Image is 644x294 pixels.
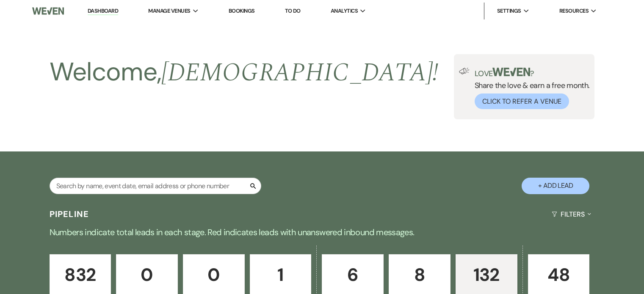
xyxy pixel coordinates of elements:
button: + Add Lead [522,178,589,194]
span: [DEMOGRAPHIC_DATA] ! [161,53,438,92]
p: 1 [255,261,306,289]
p: Love ? [475,68,590,77]
button: Filters [548,203,594,225]
p: 0 [188,261,239,289]
button: Click to Refer a Venue [475,93,569,109]
p: 8 [394,261,445,289]
p: 6 [327,261,378,289]
img: weven-logo-green.svg [492,68,530,76]
p: 0 [122,261,172,289]
span: Settings [497,7,521,15]
p: 132 [461,261,512,289]
a: To Do [285,7,301,14]
h2: Welcome, [50,54,439,91]
img: Weven Logo [32,2,64,20]
p: 832 [55,261,106,289]
span: Resources [559,7,589,15]
p: Numbers indicate total leads in each stage. Red indicates leads with unanswered inbound messages. [17,225,627,239]
a: Dashboard [88,7,118,15]
div: Share the love & earn a free month. [470,68,590,109]
h3: Pipeline [50,208,89,220]
input: Search by name, event date, email address or phone number [50,178,261,194]
a: Bookings [229,7,255,14]
span: Manage Venues [148,7,190,15]
span: Analytics [331,7,358,15]
img: loud-speaker-illustration.svg [459,68,470,74]
p: 48 [533,261,584,289]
